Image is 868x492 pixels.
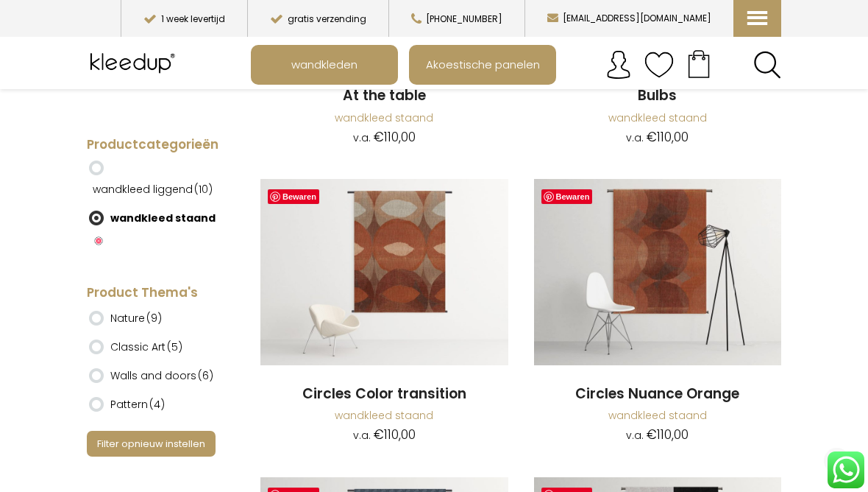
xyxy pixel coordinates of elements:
a: Circles Color Transition [260,179,508,367]
a: Akoestische panelen [410,46,555,83]
button: Filter opnieuw instellen [87,431,216,457]
span: (4) [149,397,165,412]
span: € [647,426,657,443]
label: Classic Art [110,334,182,359]
a: At the table [260,86,508,106]
a: wandkleed staand [608,110,707,125]
a: wandkleed staand [608,408,707,423]
a: Search [753,51,781,79]
span: (6) [198,368,213,383]
img: account.svg [604,50,633,80]
img: Circles Color Transition [260,179,508,365]
a: wandkleed staand [335,110,433,125]
h4: Product Thema's [87,284,226,302]
a: Circles Color transition [260,384,508,404]
span: v.a. [626,130,644,145]
span: € [374,128,384,146]
span: (9) [146,311,162,326]
label: Pattern [110,392,165,417]
label: Nature [110,306,162,331]
bdi: 110,00 [647,128,689,146]
bdi: 110,00 [647,426,689,443]
img: Kleedup [87,45,182,82]
a: Bewaren [541,189,593,204]
a: Circles Nuance Orange [534,384,782,404]
h4: Productcategorieën [87,136,226,154]
img: verlanglijstje.svg [644,50,674,80]
img: Verwijderen [94,236,103,245]
a: wandkleed staand [335,408,433,423]
span: v.a. [353,130,371,145]
bdi: 110,00 [374,426,416,443]
span: (5) [167,340,182,354]
a: Circles Nuance Orange [534,179,782,367]
label: wandkleed staand [110,205,216,231]
span: € [647,128,657,146]
span: wandkleden [283,51,366,79]
a: Bewaren [268,189,319,204]
nav: Main menu [251,45,792,85]
label: wandkleed liggend [93,177,213,202]
a: wandkleden [252,46,396,83]
a: Your cart [674,45,724,82]
label: Walls and doors [110,363,213,388]
span: Akoestische panelen [418,51,548,79]
bdi: 110,00 [374,128,416,146]
span: v.a. [626,428,644,443]
span: (10) [194,182,213,197]
img: Circles Nuance Orange [534,179,782,365]
span: v.a. [353,428,371,443]
a: Bulbs [534,86,782,106]
span: € [374,426,384,443]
